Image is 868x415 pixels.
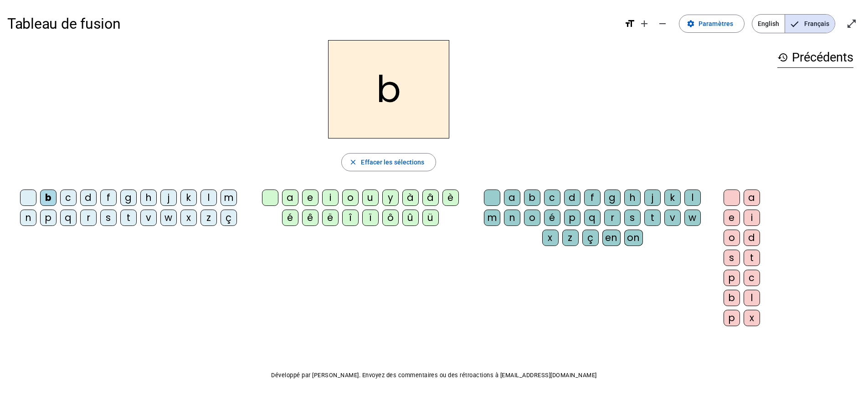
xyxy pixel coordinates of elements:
[282,210,298,226] div: é
[684,210,701,226] div: w
[504,190,520,206] div: a
[382,210,399,226] div: ô
[846,18,857,29] mat-icon: open_in_full
[40,190,56,206] div: b
[362,190,379,206] div: u
[140,210,157,226] div: v
[644,190,661,206] div: j
[282,190,298,206] div: a
[40,210,56,226] div: p
[524,210,540,226] div: o
[604,210,621,226] div: r
[687,20,695,28] mat-icon: settings
[422,210,439,226] div: ü
[221,210,237,226] div: ç
[544,210,560,226] div: é
[362,210,379,226] div: ï
[200,190,217,206] div: l
[349,158,357,166] mat-icon: close
[724,250,740,266] div: s
[180,190,197,206] div: k
[542,230,559,246] div: x
[724,210,740,226] div: e
[442,190,459,206] div: è
[562,230,579,246] div: z
[744,210,760,226] div: i
[604,190,621,206] div: g
[342,210,359,226] div: î
[752,14,835,33] mat-button-toggle-group: Language selection
[777,52,788,63] mat-icon: history
[564,210,580,226] div: p
[635,15,653,33] button: Augmenter la taille de la police
[582,230,599,246] div: ç
[602,230,621,246] div: en
[564,190,580,206] div: d
[322,190,339,206] div: i
[744,310,760,326] div: x
[328,40,449,138] h2: b
[744,250,760,266] div: t
[180,210,197,226] div: x
[302,210,318,226] div: ê
[744,190,760,206] div: a
[724,310,740,326] div: p
[160,210,177,226] div: w
[842,15,861,33] button: Entrer en plein écran
[777,47,853,68] h3: Précédents
[484,210,500,226] div: m
[302,190,318,206] div: e
[342,190,359,206] div: o
[653,15,672,33] button: Diminuer la taille de la police
[724,290,740,306] div: b
[382,190,399,206] div: y
[120,190,137,206] div: g
[744,230,760,246] div: d
[584,210,601,226] div: q
[624,230,643,246] div: on
[504,210,520,226] div: n
[584,190,601,206] div: f
[785,15,835,33] span: Français
[664,210,681,226] div: v
[60,210,77,226] div: q
[544,190,560,206] div: c
[361,157,424,168] span: Effacer les sélections
[679,15,745,33] button: Paramètres
[624,190,641,206] div: h
[624,18,635,29] mat-icon: format_size
[7,370,861,381] p: Développé par [PERSON_NAME]. Envoyez des commentaires ou des rétroactions à [EMAIL_ADDRESS][DOMAI...
[422,190,439,206] div: â
[80,210,97,226] div: r
[7,9,617,38] h1: Tableau de fusion
[221,190,237,206] div: m
[624,210,641,226] div: s
[524,190,540,206] div: b
[100,190,117,206] div: f
[20,210,36,226] div: n
[80,190,97,206] div: d
[402,210,419,226] div: û
[744,290,760,306] div: l
[200,210,217,226] div: z
[664,190,681,206] div: k
[140,190,157,206] div: h
[724,230,740,246] div: o
[752,15,785,33] span: English
[341,153,436,171] button: Effacer les sélections
[639,18,650,29] mat-icon: add
[322,210,339,226] div: ë
[120,210,137,226] div: t
[657,18,668,29] mat-icon: remove
[699,18,733,29] span: Paramètres
[402,190,419,206] div: à
[724,270,740,286] div: p
[684,190,701,206] div: l
[644,210,661,226] div: t
[60,190,77,206] div: c
[100,210,117,226] div: s
[744,270,760,286] div: c
[160,190,177,206] div: j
